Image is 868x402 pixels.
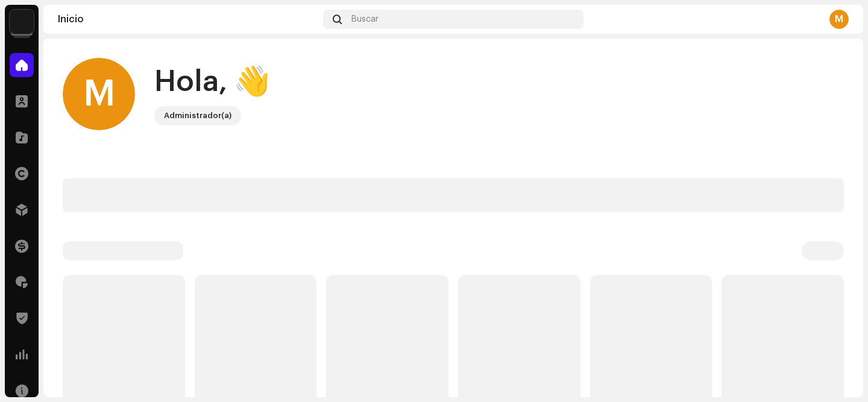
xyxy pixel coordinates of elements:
[829,10,849,29] div: M
[164,108,231,123] div: Administrador(a)
[10,10,34,34] img: 40d31eee-25aa-4f8a-9761-0bbac6d73880
[351,14,379,24] span: Buscar
[58,14,318,24] div: Inicio
[154,63,270,101] div: Hola, 👋
[63,58,135,130] div: M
